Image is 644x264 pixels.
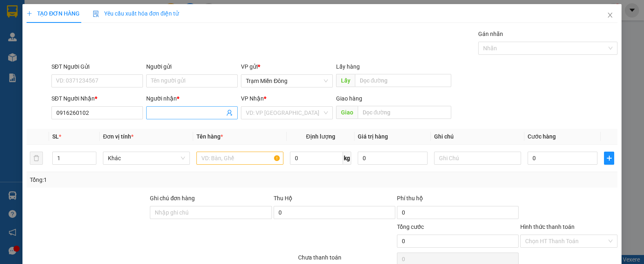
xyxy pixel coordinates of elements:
button: delete [30,152,43,165]
div: VP gửi [241,62,332,71]
span: Cước hàng [528,133,556,140]
span: Giá trị hàng [358,133,388,140]
div: 70.000 [57,53,116,64]
div: SĐT Người Gửi [51,62,143,71]
input: 0 [358,152,428,165]
span: Gửi: [7,8,20,16]
div: Người nhận [146,94,238,103]
label: Ghi chú đơn hàng [150,195,195,201]
span: plus [27,11,32,16]
span: Thu Hộ [274,195,292,201]
span: Khác [108,152,185,164]
span: CC : [57,55,69,63]
span: kg [343,152,351,165]
span: plus [604,155,613,161]
button: plus [604,152,614,165]
span: Lấy hàng [336,63,360,70]
button: Close [599,4,622,27]
span: user-add [226,110,233,116]
span: Định lượng [306,133,335,140]
input: Dọc đường [358,106,451,119]
th: Ghi chú [431,129,524,145]
span: Nhận: [58,8,78,16]
span: Giao hàng [336,95,362,102]
span: Tổng cước [397,224,424,230]
div: Tổng: 1 [30,175,249,184]
label: Hình thức thanh toán [520,224,575,230]
input: Dọc đường [355,74,451,87]
div: Trạm Miền Đông [7,7,53,27]
span: Trạm Miền Đông [246,75,328,87]
div: Trạm Đầm Dơi [58,7,116,27]
span: Tên hàng [196,133,223,140]
input: Ghi chú đơn hàng [150,206,272,219]
div: dai [58,27,116,36]
span: close [607,12,613,18]
div: SĐT Người Nhận [51,94,143,103]
label: Gán nhãn [478,31,503,37]
span: Lấy [336,74,355,87]
img: icon [93,11,99,17]
div: Người gửi [146,62,238,71]
div: Phí thu hộ [397,194,519,206]
span: Giao [336,106,358,119]
span: SL [52,133,59,140]
span: Đơn vị tính [103,133,134,140]
span: Yêu cầu xuất hóa đơn điện tử [93,10,179,17]
span: TẠO ĐƠN HÀNG [27,10,80,17]
span: VP Nhận [241,95,264,102]
input: VD: Bàn, Ghế [196,152,283,165]
div: 0393251511 [58,36,116,48]
input: Ghi Chú [434,152,521,165]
